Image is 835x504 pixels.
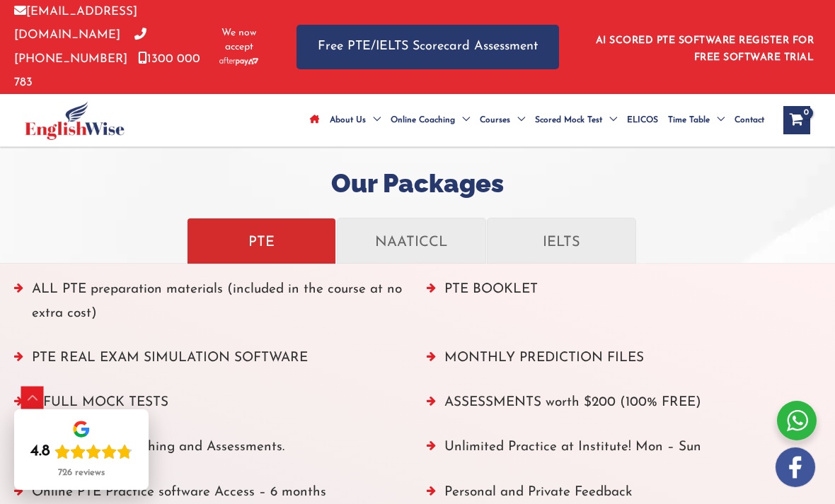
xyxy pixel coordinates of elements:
span: Time Table [668,95,710,145]
a: ELICOS [622,95,663,145]
li: PTE BOOKLET [427,278,822,332]
a: Free PTE/IELTS Scorecard Assessment [296,25,559,69]
p: NAATICCL [348,228,475,253]
span: Menu Toggle [602,95,617,145]
li: MONTHLY PREDICTION FILES [427,346,822,377]
span: We now accept [217,26,261,54]
div: 726 reviews [58,467,105,479]
a: AI SCORED PTE SOFTWARE REGISTER FOR FREE SOFTWARE TRIAL [596,35,814,63]
span: Contact [735,95,764,145]
div: Rating: 4.8 out of 5 [30,442,132,462]
a: Contact [730,95,769,145]
a: CoursesMenu Toggle [475,95,530,145]
a: Online CoachingMenu Toggle [386,95,475,145]
li: Unlimited Practice at Institute! Mon – Sun [427,435,822,466]
span: Scored Mock Test [535,95,602,145]
aside: Header Widget 1 [587,24,821,70]
a: About UsMenu Toggle [325,95,386,145]
nav: Site Navigation: Main Menu [305,95,769,145]
li: PTE REAL EXAM SIMULATION SOFTWARE [14,346,409,377]
span: Online Coaching [391,95,455,145]
img: cropped-ew-logo [25,101,125,140]
span: Menu Toggle [366,95,381,145]
p: IELTS [498,228,625,253]
img: white-facebook.png [776,447,815,487]
span: Menu Toggle [510,95,525,145]
li: ALL PTE preparation materials (included in the course at no extra cost) [14,278,409,332]
a: Time TableMenu Toggle [663,95,730,145]
li: 100+ hours of Coaching and Assessments. [14,435,409,466]
span: Courses [480,95,510,145]
a: [PHONE_NUMBER] [14,29,146,64]
span: ELICOS [627,95,658,145]
span: Menu Toggle [455,95,470,145]
div: 4.8 [30,442,50,462]
a: [EMAIL_ADDRESS][DOMAIN_NAME] [14,6,137,41]
li: ASSESSMENTS worth $200 (100% FREE) [427,391,822,421]
span: About Us [330,95,366,145]
a: View Shopping Cart, empty [783,106,810,134]
span: Menu Toggle [710,95,725,145]
p: PTE [198,228,325,253]
a: Scored Mock TestMenu Toggle [530,95,622,145]
li: 5 FULL MOCK TESTS [14,391,409,421]
img: Afterpay-Logo [219,57,258,65]
a: 1300 000 783 [14,53,200,88]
